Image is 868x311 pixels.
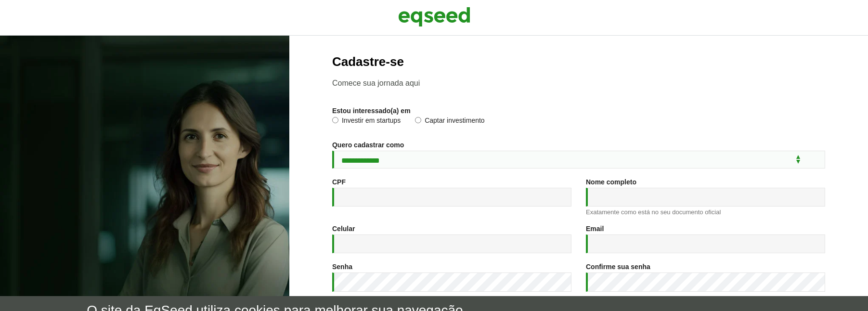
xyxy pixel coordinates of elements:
[332,78,825,88] p: Comece sua jornada aqui
[332,225,355,232] label: Celular
[332,117,401,127] label: Investir em startups
[332,263,352,270] label: Senha
[332,107,411,114] label: Estou interessado(a) em
[586,225,604,232] label: Email
[332,179,346,185] label: CPF
[398,5,470,29] img: EqSeed Logo
[415,117,485,127] label: Captar investimento
[586,263,650,270] label: Confirme sua senha
[415,117,421,123] input: Captar investimento
[586,179,636,185] label: Nome completo
[586,209,825,215] div: Exatamente como está no seu documento oficial
[332,117,338,123] input: Investir em startups
[332,142,404,148] label: Quero cadastrar como
[332,55,825,69] h2: Cadastre-se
